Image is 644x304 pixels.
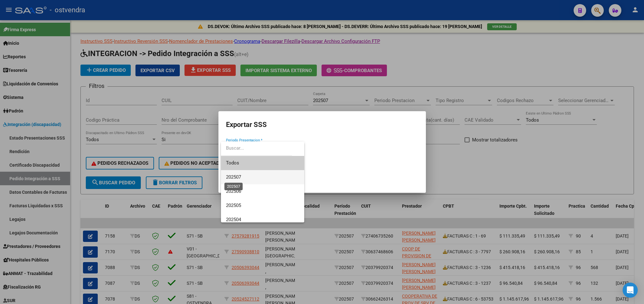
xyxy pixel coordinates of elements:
span: 202507 [226,174,241,180]
input: dropdown search [221,141,292,155]
span: 202504 [226,217,241,222]
div: Open Intercom Messenger [623,283,638,298]
span: Todos [226,156,299,170]
span: 202505 [226,203,241,208]
span: 202506 [226,188,241,194]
